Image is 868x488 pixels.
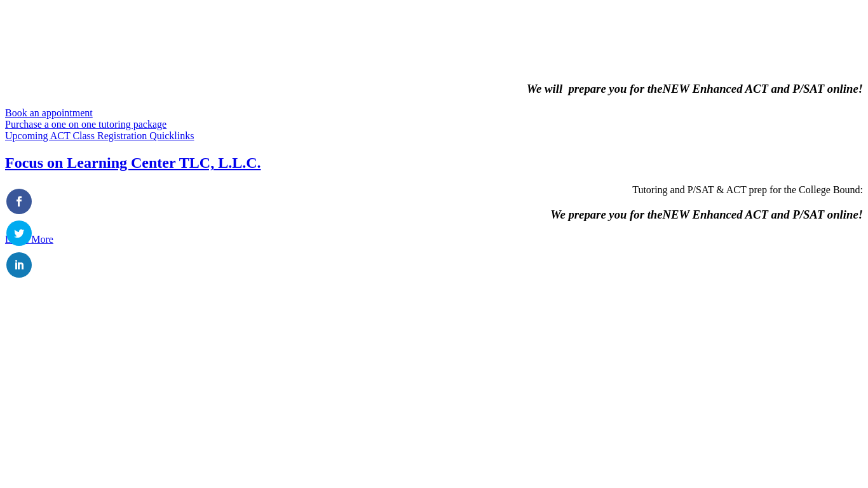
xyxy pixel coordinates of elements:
[527,82,663,95] em: We will prepare you for the
[5,154,261,171] a: Focus on Learning Center TLC, L.L.C.
[5,119,166,130] a: Purchase a one on one tutoring package
[5,184,863,196] p: Tutoring and P/SAT & ACT prep for the College Bound:
[663,82,863,95] em: NEW Enhanced ACT and P/SAT online!
[550,208,662,221] em: We prepare you for the
[5,234,53,245] a: Learn More
[663,208,863,221] em: NEW Enhanced ACT and P/SAT online!
[5,107,93,118] a: Book an appointment
[5,130,194,141] a: Upcoming ACT Class Registration Quicklinks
